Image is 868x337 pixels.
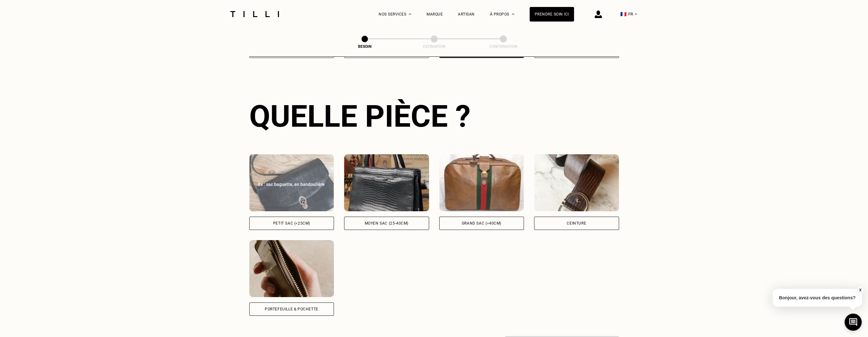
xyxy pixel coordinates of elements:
[402,44,466,49] div: Estimation
[333,44,396,49] div: Besoin
[249,240,334,297] img: Tilli retouche votre Portefeuille & Pochette
[512,13,514,15] img: Menu déroulant à propos
[439,154,524,211] img: Tilli retouche votre Grand sac (>40cm)
[534,154,619,211] img: Tilli retouche votre Ceinture
[567,221,586,225] div: Ceinture
[595,10,602,18] img: icône connexion
[472,44,535,49] div: Confirmation
[458,12,475,16] a: Artisan
[256,181,327,188] div: Ex : sac baguette, en bandoulière
[773,289,862,307] p: Bonjour, avez-vous des questions?
[265,307,318,311] div: Portefeuille & Pochette
[427,12,443,16] a: Marque
[530,7,574,22] a: Prendre soin ici
[228,11,281,17] img: Logo du service de couturière Tilli
[857,287,863,294] button: X
[249,154,334,211] img: Tilli retouche votre Petit sac (<25cm)
[635,13,637,15] img: menu déroulant
[344,154,429,211] img: Tilli retouche votre Moyen sac (25-40cm)
[365,221,408,225] div: Moyen sac (25-40cm)
[273,221,310,225] div: Petit sac (<25cm)
[462,221,501,225] div: Grand sac (>40cm)
[409,13,411,15] img: Menu déroulant
[249,99,619,134] div: Quelle pièce ?
[620,11,627,17] span: 🇫🇷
